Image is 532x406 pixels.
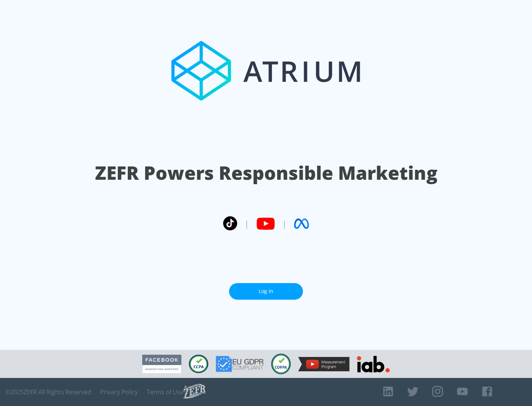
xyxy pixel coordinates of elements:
a: Log In [229,283,303,300]
img: Facebook Marketing Partner [142,355,181,374]
img: COPPA Compliant [271,354,291,374]
span: © 2025 ZEFR All Rights Reserved [6,388,91,396]
a: Terms of Use [147,388,184,396]
img: IAB [357,356,390,372]
a: Privacy Policy [100,388,138,396]
h1: ZEFR Powers Responsible Marketing [95,160,437,186]
img: CCPA Compliant [189,355,208,373]
img: GDPR Compliant [216,356,264,372]
img: YouTube Measurement Program [298,357,349,371]
span: | [245,218,249,229]
span: | [282,218,287,229]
